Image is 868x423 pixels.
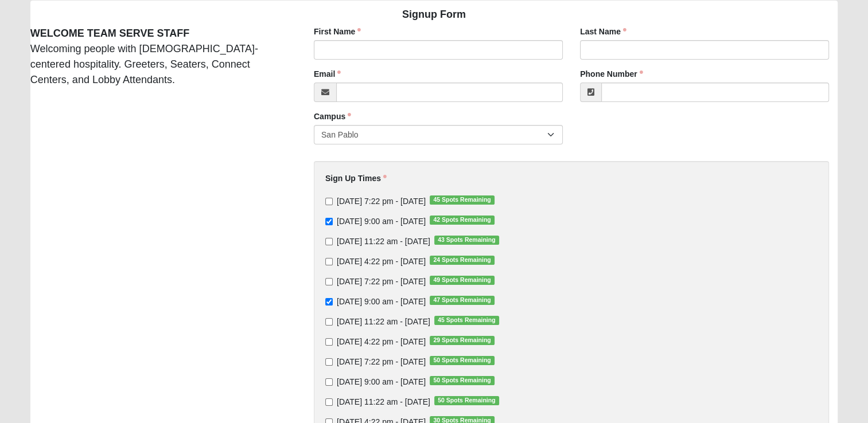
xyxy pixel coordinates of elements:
[314,26,361,37] label: First Name
[434,396,499,405] span: 50 Spots Remaining
[580,68,643,80] label: Phone Number
[325,278,333,285] input: [DATE] 7:22 pm - [DATE]49 Spots Remaining
[337,337,426,346] span: [DATE] 4:22 pm - [DATE]
[22,26,297,88] div: Welcoming people with [DEMOGRAPHIC_DATA]-centered hospitality. Greeters, Seaters, Connect Centers...
[314,111,351,122] label: Campus
[30,28,189,39] strong: WELCOME TEAM SERVE STAFF
[325,298,333,305] input: [DATE] 9:00 am - [DATE]47 Spots Remaining
[325,398,333,406] input: [DATE] 11:22 am - [DATE]50 Spots Remaining
[430,336,495,345] span: 29 Spots Remaining
[430,216,495,225] span: 42 Spots Remaining
[30,9,838,21] h4: Signup Form
[325,218,333,225] input: [DATE] 9:00 am - [DATE]42 Spots Remaining
[325,318,333,326] input: [DATE] 11:22 am - [DATE]45 Spots Remaining
[337,257,426,266] span: [DATE] 4:22 pm - [DATE]
[580,26,626,37] label: Last Name
[430,356,495,365] span: 50 Spots Remaining
[337,217,426,226] span: [DATE] 9:00 am - [DATE]
[430,296,495,305] span: 47 Spots Remaining
[325,198,333,205] input: [DATE] 7:22 pm - [DATE]45 Spots Remaining
[434,316,499,325] span: 45 Spots Remaining
[430,376,495,385] span: 50 Spots Remaining
[337,377,426,386] span: [DATE] 9:00 am - [DATE]
[337,277,426,286] span: [DATE] 7:22 pm - [DATE]
[430,256,495,265] span: 24 Spots Remaining
[314,68,341,80] label: Email
[325,173,387,184] label: Sign Up Times
[325,258,333,265] input: [DATE] 4:22 pm - [DATE]24 Spots Remaining
[337,297,426,306] span: [DATE] 9:00 am - [DATE]
[337,357,426,366] span: [DATE] 7:22 pm - [DATE]
[325,338,333,346] input: [DATE] 4:22 pm - [DATE]29 Spots Remaining
[430,195,495,205] span: 45 Spots Remaining
[337,197,426,206] span: [DATE] 7:22 pm - [DATE]
[337,317,430,326] span: [DATE] 11:22 am - [DATE]
[325,238,333,245] input: [DATE] 11:22 am - [DATE]43 Spots Remaining
[337,397,430,406] span: [DATE] 11:22 am - [DATE]
[430,276,495,285] span: 49 Spots Remaining
[434,236,499,245] span: 43 Spots Remaining
[337,237,430,246] span: [DATE] 11:22 am - [DATE]
[325,378,333,386] input: [DATE] 9:00 am - [DATE]50 Spots Remaining
[325,358,333,366] input: [DATE] 7:22 pm - [DATE]50 Spots Remaining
